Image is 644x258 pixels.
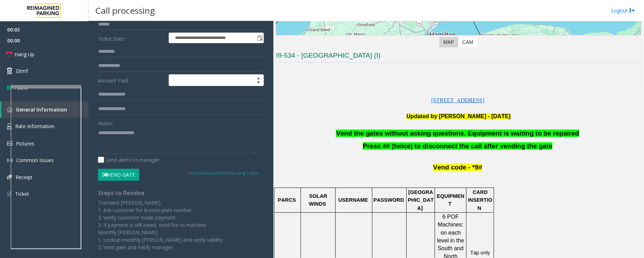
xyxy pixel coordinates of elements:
span: EQUIPMENT [437,193,464,207]
b: Updated by [PERSON_NAME] - [DATE] [407,113,511,119]
img: 'icon' [7,107,12,112]
span: Pause [14,84,28,91]
span: Decrease value [254,80,263,86]
h3: Call processing [92,2,158,19]
a: Logout [611,7,635,14]
span: Vend the gates without asking questions. Equipment is waiting to be repaired [336,130,579,137]
button: Vend Gate [98,169,139,181]
span: Increase value [254,75,263,80]
a: General Information [1,101,88,118]
img: 'icon' [7,141,12,146]
label: Ticket Date: [96,33,167,43]
span: Hang Up [14,51,34,58]
span: PARCS [278,197,296,203]
span: Toggle popup [256,33,263,43]
img: 'icon' [7,191,12,197]
div: Transient [PERSON_NAME] 1. Ask customer for license plate number. 2. Verify customer made payment... [98,199,264,251]
h4: Steps to Resolve [98,190,264,196]
span: Press ## (twice) to disconnect the call after vending the gate [363,142,552,150]
a: [STREET_ADDRESS] [431,98,485,103]
span: Dtmf [16,67,28,75]
span: Vend code - *9# [433,164,482,171]
span: CARD INSERTION [468,189,492,211]
img: 'icon' [7,175,12,179]
label: CAM [458,37,477,47]
img: logout [630,7,635,14]
label: Notes: [98,117,113,127]
span: USERNAME [338,197,368,203]
h3: I9-534 - [GEOGRAPHIC_DATA] (I) [276,51,641,63]
img: 'icon' [7,123,12,130]
span: [GEOGRAPHIC_DATA] [408,189,434,211]
span: PASSWORD [373,197,404,203]
img: 'icon' [7,157,13,163]
label: Map [439,37,458,47]
span: SOLAR WINDS [309,193,329,207]
label: Send alerts to manager [98,156,159,164]
small: Vend will be performed using 1 tone [186,170,259,176]
label: Amount Paid: [96,74,167,86]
